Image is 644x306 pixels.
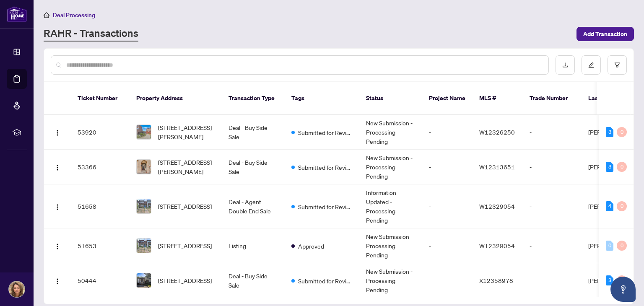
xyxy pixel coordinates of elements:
td: - [523,115,582,150]
td: 51653 [71,228,130,263]
span: W12329054 [479,202,515,210]
img: Logo [54,278,61,285]
span: [STREET_ADDRESS] [158,202,212,211]
button: Logo [51,160,64,174]
div: 0 [617,241,627,251]
div: 3 [606,162,613,172]
th: Status [359,82,422,115]
span: Submitted for Review [298,163,353,172]
div: 4 [606,201,613,211]
td: 53366 [71,150,130,184]
td: Deal - Buy Side Sale [222,263,285,298]
td: - [523,184,582,228]
img: thumbnail-img [137,160,151,174]
img: Logo [54,243,61,250]
img: thumbnail-img [137,199,151,213]
button: Logo [51,125,64,139]
span: home [44,12,49,18]
span: W12329054 [479,242,515,249]
td: 50444 [71,263,130,298]
td: New Submission - Processing Pending [359,263,422,298]
img: Logo [54,204,61,210]
td: - [422,228,473,263]
span: Approved [298,241,324,251]
td: Information Updated - Processing Pending [359,184,422,228]
span: Submitted for Review [298,202,353,211]
th: MLS # [473,82,523,115]
td: - [422,184,473,228]
span: [STREET_ADDRESS][PERSON_NAME] [158,123,215,141]
button: Add Transaction [576,27,634,41]
button: filter [608,55,627,75]
button: download [556,55,575,75]
div: 0 [617,162,627,172]
td: - [523,150,582,184]
img: Logo [54,130,61,136]
span: Deal Processing [53,11,95,19]
td: Listing [222,228,285,263]
img: logo [7,6,27,22]
td: - [523,263,582,298]
td: - [422,150,473,184]
img: Profile Icon [9,281,25,297]
td: New Submission - Processing Pending [359,115,422,150]
img: thumbnail-img [137,125,151,139]
td: New Submission - Processing Pending [359,228,422,263]
td: - [422,263,473,298]
a: RAHR - Transactions [44,26,138,41]
span: edit [588,62,594,68]
span: [STREET_ADDRESS] [158,276,212,285]
th: Tags [285,82,359,115]
th: Transaction Type [222,82,285,115]
div: 0 [617,127,627,137]
th: Trade Number [523,82,582,115]
span: Submitted for Review [298,128,353,137]
th: Ticket Number [71,82,130,115]
td: - [422,115,473,150]
button: Logo [51,239,64,252]
img: thumbnail-img [137,273,151,288]
span: Submitted for Review [298,276,353,285]
span: W12326250 [479,128,515,136]
th: Property Address [130,82,222,115]
span: Add Transaction [583,27,627,41]
th: Project Name [422,82,473,115]
td: New Submission - Processing Pending [359,150,422,184]
img: Logo [54,164,61,171]
span: [STREET_ADDRESS] [158,241,212,250]
div: 0 [617,275,627,285]
span: W12313651 [479,163,515,171]
div: 0 [606,241,613,251]
button: Logo [51,274,64,287]
td: - [523,228,582,263]
div: 0 [617,201,627,211]
span: X12358978 [479,277,513,284]
td: 51658 [71,184,130,228]
div: 3 [606,127,613,137]
div: 3 [606,275,613,285]
td: Deal - Buy Side Sale [222,115,285,150]
button: Logo [51,200,64,213]
td: Deal - Buy Side Sale [222,150,285,184]
td: Deal - Agent Double End Sale [222,184,285,228]
span: filter [614,62,620,68]
td: 53920 [71,115,130,150]
img: thumbnail-img [137,239,151,253]
span: download [562,62,568,68]
button: edit [582,55,601,75]
button: Open asap [610,277,636,302]
span: [STREET_ADDRESS][PERSON_NAME] [158,158,215,176]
